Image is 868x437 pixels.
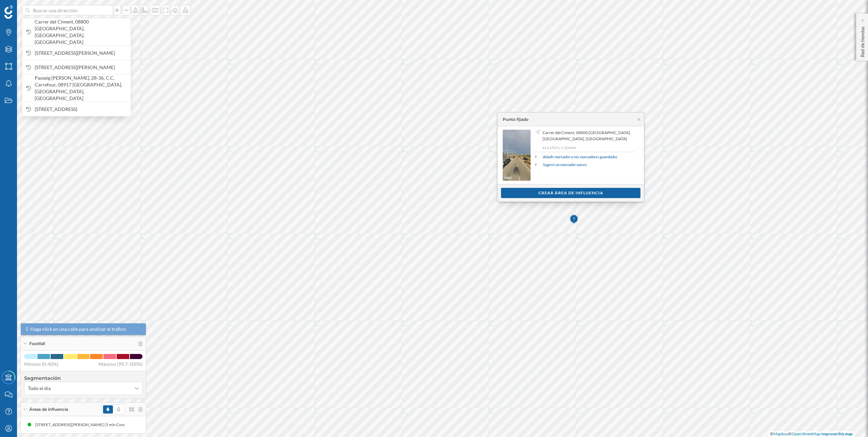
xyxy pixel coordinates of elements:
span: Soporte [14,5,38,11]
img: Marker [570,213,578,226]
p: 41,237071, 1,729644 [542,145,635,150]
a: Sugerir un marcador nuevo [543,162,587,168]
a: OpenStreetMap [792,431,821,436]
a: Improve this map [821,431,853,436]
div: © © [768,431,854,437]
span: Carrer del Ciment, 08800 [GEOGRAPHIC_DATA], [GEOGRAPHIC_DATA], [GEOGRAPHIC_DATA] [35,18,127,46]
span: Carrer del Ciment, 08800 [GEOGRAPHIC_DATA], [GEOGRAPHIC_DATA], [GEOGRAPHIC_DATA] [542,130,634,142]
span: [STREET_ADDRESS][PERSON_NAME] [35,64,127,71]
img: Geoblink Logo [4,5,13,19]
div: [STREET_ADDRESS][PERSON_NAME] (5 min Conduciendo) [34,421,144,428]
h4: Segmentación [24,375,143,382]
a: Mapbox [773,431,788,436]
a: Añadir marcador a mis marcadores guardados [543,154,617,160]
img: streetview [503,130,531,181]
span: [STREET_ADDRESS][PERSON_NAME] [35,50,127,56]
span: Passeig [PERSON_NAME], 28-36, C.C. Carrefour, 08917 [GEOGRAPHIC_DATA], [GEOGRAPHIC_DATA], [GEOGRA... [35,75,127,102]
span: Áreas de influencia [29,406,68,412]
span: Máximo (99,7-100%) [99,361,143,368]
span: Todo el día [28,385,51,392]
span: Footfall [29,341,45,347]
span: Haga click en una calle para analizar el tráfico [30,326,126,333]
span: [STREET_ADDRESS] [35,106,127,113]
div: Punto fijado [503,116,529,123]
p: Red de tiendas [859,24,866,57]
span: Mínimo (0-40%) [24,361,58,368]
